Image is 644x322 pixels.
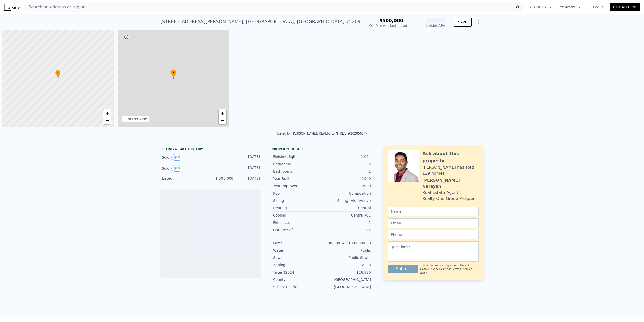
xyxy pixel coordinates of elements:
div: Finished Sqft [273,154,322,159]
div: Siding (Alum/Vinyl) [322,198,371,203]
div: • [55,70,60,79]
div: County [273,277,322,282]
img: Lotside [4,4,20,11]
div: [DATE] [237,165,260,172]
a: Terms of Service [452,267,472,270]
button: Show Options [474,17,484,27]
div: 324 [322,227,371,232]
div: $26,820 [322,270,371,275]
button: Submit [388,265,418,273]
div: 2000 [322,183,371,189]
div: 1,064 [322,154,371,159]
input: Name [388,207,479,216]
span: + [105,110,109,116]
div: Listed [162,176,207,181]
div: Taxes (2024) [273,270,322,275]
div: [STREET_ADDRESS][PERSON_NAME] , [GEOGRAPHIC_DATA] , [GEOGRAPHIC_DATA] 75209 [160,18,360,25]
a: Zoom out [219,117,226,124]
div: Sold [162,165,207,172]
span: + [221,110,224,116]
div: [DATE] [237,176,260,181]
div: • [171,70,176,79]
a: Free Account [610,3,640,11]
div: Year Built [273,176,322,181]
div: STREET VIEW [128,117,147,121]
div: Public [322,248,371,253]
input: Email [388,218,479,228]
div: [PERSON_NAME] has sold 129 homes [422,164,479,176]
div: Public Sewer [322,255,371,260]
div: 1940 [322,176,371,181]
div: Year Improved [273,183,322,189]
span: − [105,117,109,124]
div: Siding [273,198,322,203]
div: Sewer [273,255,322,260]
input: Phone [388,230,479,239]
div: Composition [322,191,371,196]
a: Zoom out [103,117,111,124]
span: $ 500,000 [215,176,233,180]
div: [GEOGRAPHIC_DATA] [322,284,371,289]
div: Lotside ARV [426,23,446,28]
button: Company [556,3,585,12]
div: Parcel [273,240,322,246]
div: 00-00034-210-000-0000 [322,240,371,246]
span: Search an address or region [24,4,85,10]
div: LISTING & SALE HISTORY [160,147,261,152]
div: Listed by [PERSON_NAME], REALTORS (NTREIS #20205624) [277,132,367,135]
a: Zoom in [219,109,226,117]
div: [DATE] [237,154,260,161]
div: Property details [271,147,373,151]
a: Zoom in [103,109,111,117]
div: Zoning [273,262,322,267]
div: 1 [322,169,371,174]
button: SAVE [454,18,472,27]
div: Fireplaces [273,220,322,225]
div: This site is protected by reCAPTCHA and the Google and apply. [420,264,479,275]
button: Solutions [524,3,556,12]
div: Heating [273,205,322,210]
div: Bathrooms [273,169,322,174]
div: Roof [273,191,322,196]
span: $500,000 [379,18,403,23]
div: Real Estate Agent [422,190,458,196]
div: 1 [322,220,371,225]
span: − [221,117,224,124]
div: Ask about this property [422,150,479,164]
a: Privacy Policy [430,267,446,270]
div: Central A/C [322,213,371,218]
button: View historical data [171,165,182,172]
div: Garage Sqft [273,227,322,232]
div: Off Market, last listed for [369,23,413,28]
div: Realty One Group Prosper [422,196,475,202]
div: [PERSON_NAME] Narayan [422,177,479,190]
div: Z298 [322,262,371,267]
div: 2 [322,162,371,167]
div: Bedrooms [273,162,322,167]
span: • [55,71,60,75]
div: School District [273,284,322,289]
div: [GEOGRAPHIC_DATA] [322,277,371,282]
span: • [171,71,176,75]
div: Water [273,248,322,253]
div: Cooling [273,213,322,218]
button: View historical data [171,154,182,161]
div: Central [322,205,371,210]
div: Sold [162,154,207,161]
a: Log In [587,5,610,10]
